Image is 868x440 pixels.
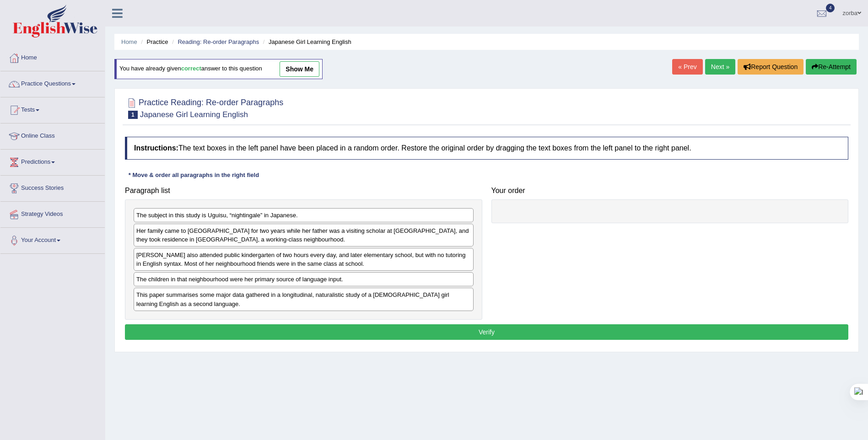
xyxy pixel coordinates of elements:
[0,71,105,94] a: Practice Questions
[0,97,105,120] a: Tests
[806,59,857,75] button: Re-Attempt
[121,38,137,45] a: Home
[672,59,702,75] a: « Prev
[125,171,263,180] div: * Move & order all paragraphs in the right field
[134,288,474,311] div: This paper summarises some major data gathered in a longitudinal, naturalistic study of a [DEMOGR...
[0,228,105,251] a: Your Account
[0,202,105,225] a: Strategy Videos
[178,38,259,45] a: Reading: Re-order Paragraphs
[134,248,474,271] div: [PERSON_NAME] also attended public kindergarten of two hours every day, and later elementary scho...
[134,208,474,222] div: The subject in this study is Uguisu, “nightingale” in Japanese.
[125,324,848,340] button: Verify
[128,111,138,119] span: 1
[181,65,201,72] b: correct
[125,187,482,195] h4: Paragraph list
[0,176,105,199] a: Success Stories
[139,38,168,46] li: Practice
[491,187,849,195] h4: Your order
[0,150,105,172] a: Predictions
[134,224,474,247] div: Her family came to [GEOGRAPHIC_DATA] for two years while her father was a visiting scholar at [GE...
[134,144,178,152] b: Instructions:
[280,61,319,77] a: show me
[0,45,105,68] a: Home
[738,59,803,75] button: Report Question
[134,272,474,286] div: The children in that neighbourhood were her primary source of language input.
[114,59,323,79] div: You have already given answer to this question
[826,4,835,12] span: 4
[0,123,105,146] a: Online Class
[705,59,735,75] a: Next »
[140,110,248,119] small: Japanese Girl Learning English
[125,96,283,119] h2: Practice Reading: Re-order Paragraphs
[125,137,848,160] h4: The text boxes in the left panel have been placed in a random order. Restore the original order b...
[261,38,351,46] li: Japanese Girl Learning English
